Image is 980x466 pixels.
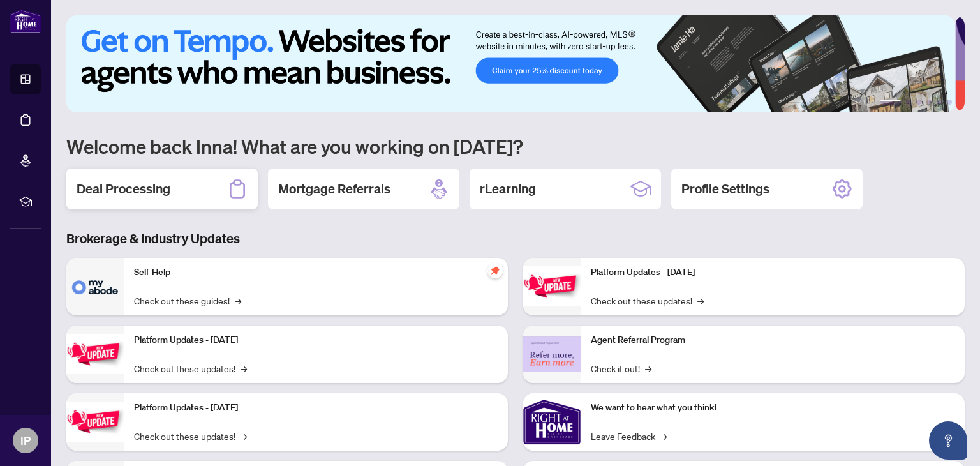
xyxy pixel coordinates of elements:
[134,429,247,443] a: Check out these updates!→
[906,100,911,105] button: 2
[278,180,390,198] h2: Mortgage Referrals
[20,432,31,449] span: IP
[591,361,651,375] a: Check it out!→
[660,429,667,443] span: →
[523,266,581,306] img: Platform Updates - June 23, 2025
[134,266,498,280] p: Self-Help
[66,402,124,442] img: Platform Updates - July 21, 2025
[937,100,942,105] button: 5
[591,401,954,415] p: We want to hear what you think!
[523,393,581,451] img: We want to hear what you think!
[66,258,124,315] img: Self-Help
[235,294,241,308] span: →
[697,294,704,308] span: →
[241,429,247,443] span: →
[929,421,967,460] button: Open asap
[926,100,932,105] button: 4
[134,361,247,375] a: Check out these updates!→
[916,100,921,105] button: 3
[134,333,498,347] p: Platform Updates - [DATE]
[134,401,498,415] p: Platform Updates - [DATE]
[480,180,536,198] h2: rLearning
[681,180,769,198] h2: Profile Settings
[880,100,901,105] button: 1
[66,15,955,112] img: Slide 0
[66,230,965,248] h3: Brokerage & Industry Updates
[591,429,667,443] a: Leave Feedback→
[66,134,965,158] h1: Welcome back Inna! What are you working on [DATE]?
[77,180,170,198] h2: Deal Processing
[66,334,124,374] img: Platform Updates - September 16, 2025
[591,294,704,308] a: Check out these updates!→
[134,294,241,308] a: Check out these guides!→
[487,263,503,278] span: pushpin
[10,10,41,33] img: logo
[645,361,651,375] span: →
[241,361,247,375] span: →
[591,333,954,347] p: Agent Referral Program
[591,266,954,280] p: Platform Updates - [DATE]
[947,100,952,105] button: 6
[523,336,581,372] img: Agent Referral Program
